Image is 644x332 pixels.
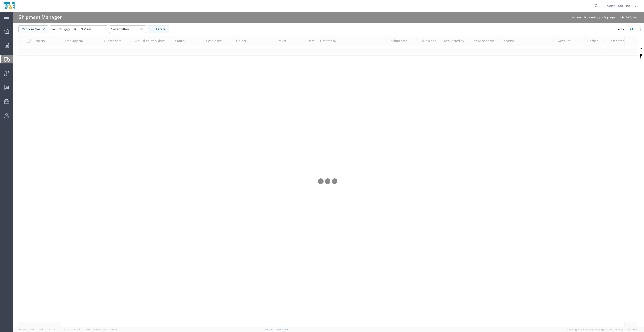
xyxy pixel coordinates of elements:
[265,328,276,331] a: Support
[148,25,169,33] button: Filters
[31,27,40,31] span: Active
[50,26,79,33] input: Not set
[109,328,125,331] span: [DATE] 12:11:14
[3,2,15,9] img: logo
[276,328,288,331] a: Feedback
[79,26,107,33] input: Not set
[18,328,75,331] span: Server: 2025.20.0-db47332bad5
[109,25,146,33] button: Saved filters
[618,27,626,32] div: - of -
[607,3,630,8] span: Agistix Booking
[77,328,125,331] span: Client: 2025.20.0-8c6e0cf
[18,12,62,23] h4: Shipment Manager
[58,328,75,331] span: [DATE] 11:13:37
[570,15,615,20] span: Try new shipment details page
[617,14,641,21] button: Ok, let's try
[639,52,643,61] span: Filters
[607,3,638,9] button: Agistix Booking
[567,328,638,332] span: Copyright © [DATE]-[DATE] Agistix Inc., All Rights Reserved
[18,25,48,33] button: Status:Active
